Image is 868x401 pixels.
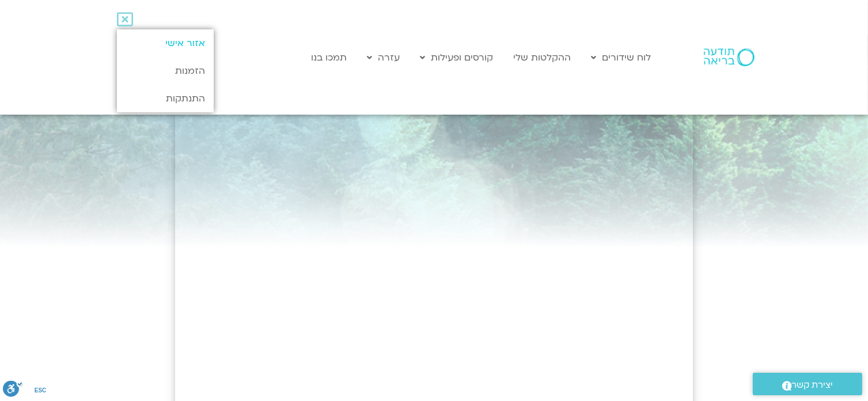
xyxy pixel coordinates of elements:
[704,48,755,66] img: תודעה בריאה
[361,47,405,69] a: עזרה
[753,373,862,395] a: יצירת קשר
[586,47,657,69] a: לוח שידורים
[117,85,213,112] a: התנתקות
[117,29,213,57] a: אזור אישי
[508,47,577,69] a: ההקלטות שלי
[792,377,833,393] span: יצירת קשר
[117,57,213,85] a: הזמנות
[305,47,352,69] a: תמכו בנו
[414,47,499,69] a: קורסים ופעילות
